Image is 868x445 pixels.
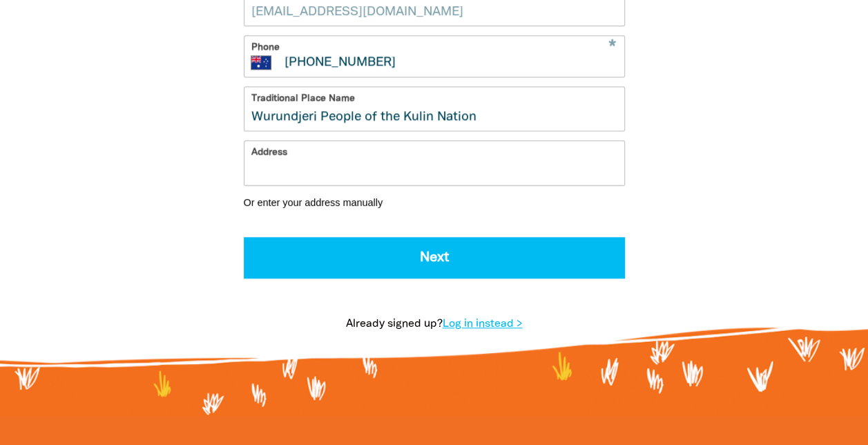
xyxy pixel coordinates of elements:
a: Log in instead > [443,319,523,329]
p: Already signed up? [227,316,642,332]
button: Next [244,237,625,278]
button: Or enter your address manually [244,197,625,208]
i: Required [608,39,616,55]
input: What First Nations country are you on? [244,87,624,131]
